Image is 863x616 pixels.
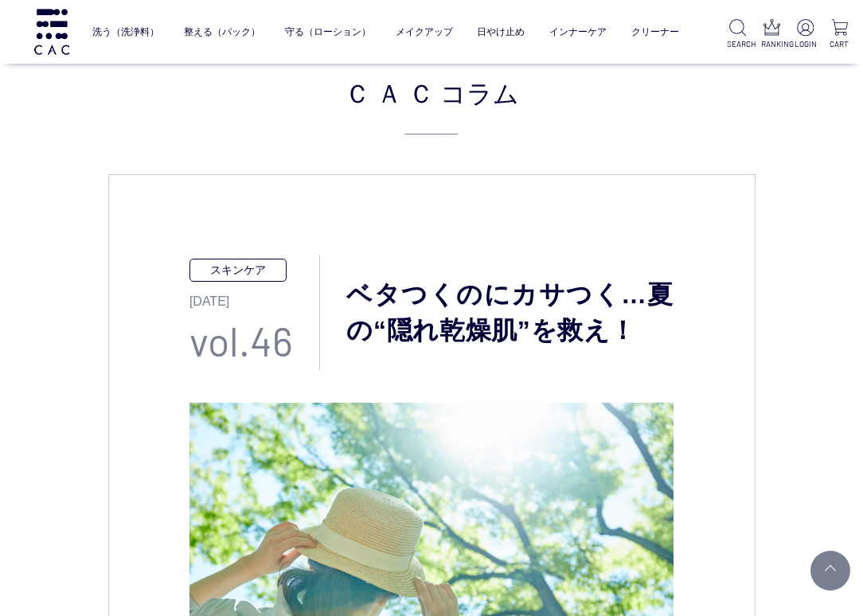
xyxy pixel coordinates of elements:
p: vol.46 [189,311,319,371]
a: インナーケア [549,15,607,49]
p: RANKING [761,38,783,50]
img: logo [32,9,72,54]
a: 守る（ローション） [285,15,371,49]
p: [DATE] [189,282,319,311]
a: RANKING [761,19,783,50]
p: LOGIN [795,38,816,50]
h1: ベタつくのにカサつく…夏の“隠れ乾燥肌”を救え！ [320,277,674,349]
p: スキンケア [189,259,287,282]
span: コラム [440,73,519,111]
h2: ＣＡＣ [108,73,756,135]
a: クリーナー [631,15,679,49]
a: 日やけ止め [477,15,525,49]
p: CART [829,38,850,50]
a: 整える（パック） [184,15,260,49]
a: メイクアップ [396,15,453,49]
a: LOGIN [795,19,816,50]
p: SEARCH [727,38,748,50]
a: CART [829,19,850,50]
a: 洗う（洗浄料） [92,15,159,49]
a: SEARCH [727,19,748,50]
